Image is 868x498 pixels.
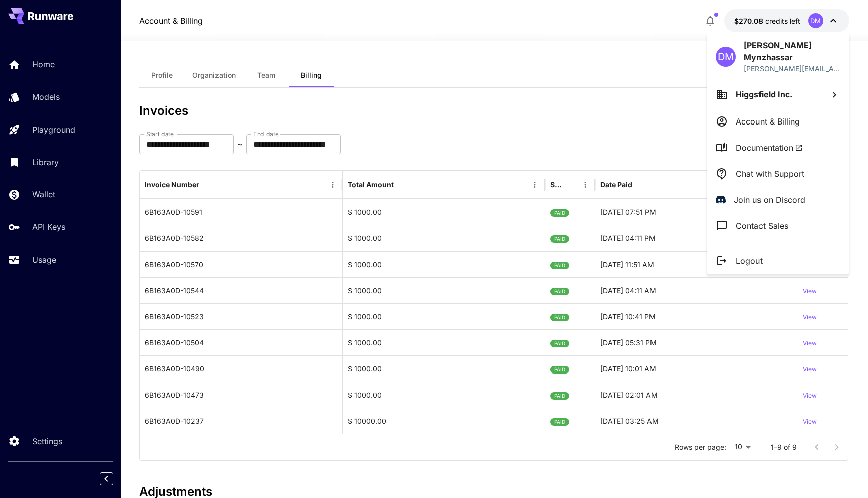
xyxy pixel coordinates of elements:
span: Higgsfield Inc. [736,89,792,99]
div: dias@higgsfield.ai [744,63,840,74]
div: DM [716,47,736,67]
button: Higgsfield Inc. [707,81,849,108]
p: Contact Sales [736,220,788,232]
p: Logout [736,255,763,267]
p: Join us on Discord [734,194,805,206]
p: [PERSON_NAME] Mynzhassar [744,39,840,63]
p: [PERSON_NAME][EMAIL_ADDRESS] [744,63,840,74]
span: Documentation [736,142,803,154]
p: Chat with Support [736,168,804,180]
p: Account & Billing [736,115,800,128]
